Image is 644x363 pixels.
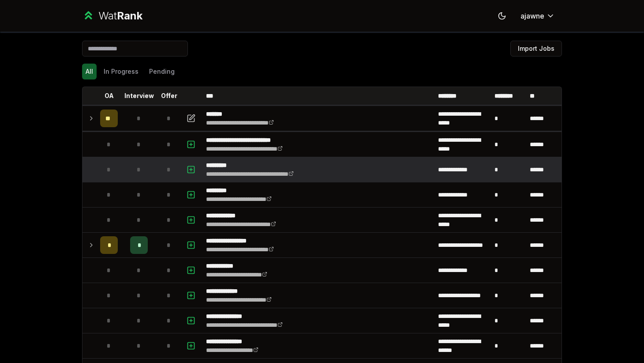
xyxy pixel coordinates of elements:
[82,64,97,79] button: All
[100,64,142,79] button: In Progress
[105,91,114,100] p: OA
[146,64,178,79] button: Pending
[510,41,562,57] button: Import Jobs
[520,11,544,21] span: ajawne
[82,9,142,23] a: WatRank
[124,91,154,100] p: Interview
[513,8,562,24] button: ajawne
[117,9,142,22] span: Rank
[98,9,142,23] div: Wat
[161,91,177,100] p: Offer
